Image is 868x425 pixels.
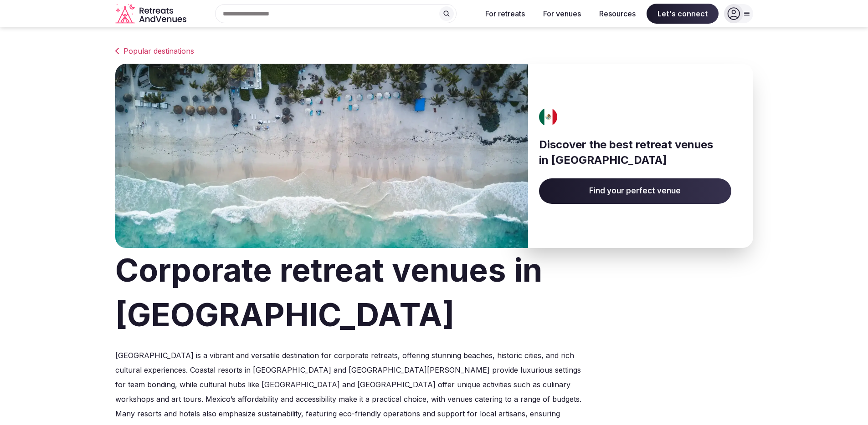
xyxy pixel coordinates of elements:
h1: Corporate retreat venues in [GEOGRAPHIC_DATA] [115,248,753,337]
button: For venues [536,4,588,24]
svg: Retreats and Venues company logo [115,4,188,24]
img: Banner image for Mexico representative of the country [115,64,528,248]
h3: Discover the best retreat venues in [GEOGRAPHIC_DATA] [539,137,731,167]
a: Visit the homepage [115,4,188,24]
button: For retreats [478,4,532,24]
button: Resources [592,4,643,24]
a: Find your perfect venue [539,178,731,204]
a: Popular destinations [115,46,753,56]
span: Let's connect [647,4,719,24]
img: Mexico's flag [536,108,561,126]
